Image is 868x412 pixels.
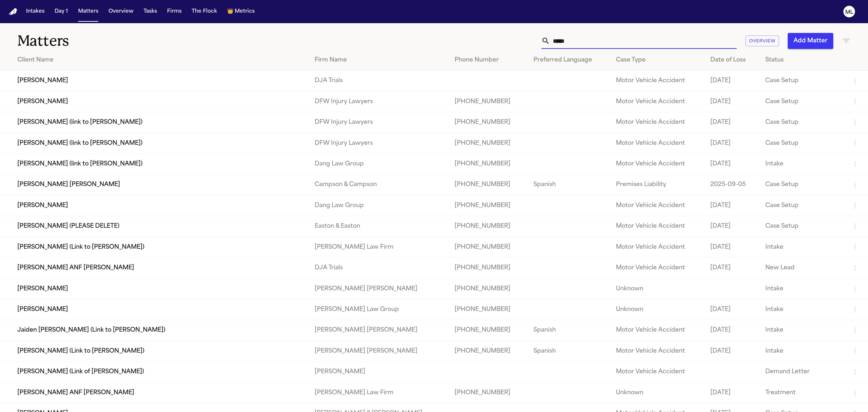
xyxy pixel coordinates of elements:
[759,382,845,403] td: Treatment
[705,320,759,341] td: [DATE]
[610,133,705,154] td: Motor Vehicle Accident
[455,56,522,64] div: Phone Number
[309,320,449,341] td: [PERSON_NAME] [PERSON_NAME]
[106,5,136,18] button: Overview
[528,341,610,361] td: Spanish
[309,382,449,403] td: [PERSON_NAME] Law Firm
[745,35,779,47] button: Overview
[788,33,833,49] button: Add Matter
[309,362,449,382] td: [PERSON_NAME]
[616,56,699,64] div: Case Type
[610,382,705,403] td: Unknown
[759,71,845,91] td: Case Setup
[610,112,705,133] td: Motor Vehicle Accident
[705,175,759,195] td: 2025-09-05
[9,8,17,15] img: Finch Logo
[309,175,449,195] td: Campson & Campson
[309,195,449,216] td: Dang Law Group
[705,112,759,133] td: [DATE]
[189,5,220,18] button: The Flock
[705,382,759,403] td: [DATE]
[17,32,267,50] h1: Matters
[759,175,845,195] td: Case Setup
[610,175,705,195] td: Premises Liability
[449,237,528,257] td: [PHONE_NUMBER]
[449,91,528,112] td: [PHONE_NUMBER]
[449,216,528,237] td: [PHONE_NUMBER]
[759,133,845,154] td: Case Setup
[449,299,528,320] td: [PHONE_NUMBER]
[309,112,449,133] td: DFW Injury Lawyers
[610,237,705,257] td: Motor Vehicle Accident
[610,91,705,112] td: Motor Vehicle Accident
[705,341,759,361] td: [DATE]
[610,320,705,341] td: Motor Vehicle Accident
[141,5,160,18] button: Tasks
[759,195,845,216] td: Case Setup
[610,299,705,320] td: Unknown
[759,320,845,341] td: Intake
[759,257,845,278] td: New Lead
[765,56,839,64] div: Status
[705,71,759,91] td: [DATE]
[315,56,443,64] div: Firm Name
[610,278,705,299] td: Unknown
[75,5,101,18] button: Matters
[164,5,184,18] button: Firms
[309,154,449,174] td: Dang Law Group
[23,5,47,18] button: Intakes
[17,56,303,64] div: Client Name
[759,216,845,237] td: Case Setup
[52,5,71,18] button: Day 1
[309,216,449,237] td: Easton & Easton
[449,133,528,154] td: [PHONE_NUMBER]
[528,320,610,341] td: Spanish
[610,154,705,174] td: Motor Vehicle Accident
[710,56,754,64] div: Date of Loss
[309,91,449,112] td: DFW Injury Lawyers
[705,216,759,237] td: [DATE]
[449,320,528,341] td: [PHONE_NUMBER]
[705,299,759,320] td: [DATE]
[224,5,258,18] button: crownMetrics
[449,278,528,299] td: [PHONE_NUMBER]
[309,257,449,278] td: DJA Trials
[759,341,845,361] td: Intake
[759,362,845,382] td: Demand Letter
[759,154,845,174] td: Intake
[705,154,759,174] td: [DATE]
[309,299,449,320] td: [PERSON_NAME] Law Group
[309,237,449,257] td: [PERSON_NAME] Law Firm
[705,133,759,154] td: [DATE]
[449,175,528,195] td: [PHONE_NUMBER]
[309,71,449,91] td: DJA Trials
[449,112,528,133] td: [PHONE_NUMBER]
[759,91,845,112] td: Case Setup
[528,175,610,195] td: Spanish
[759,299,845,320] td: Intake
[309,278,449,299] td: [PERSON_NAME] [PERSON_NAME]
[759,112,845,133] td: Case Setup
[449,195,528,216] td: [PHONE_NUMBER]
[610,216,705,237] td: Motor Vehicle Accident
[705,257,759,278] td: [DATE]
[705,91,759,112] td: [DATE]
[9,8,17,15] a: Home
[759,237,845,257] td: Intake
[610,362,705,382] td: Motor Vehicle Accident
[759,278,845,299] td: Intake
[705,237,759,257] td: [DATE]
[449,382,528,403] td: [PHONE_NUMBER]
[449,341,528,361] td: [PHONE_NUMBER]
[610,341,705,361] td: Motor Vehicle Accident
[309,341,449,361] td: [PERSON_NAME] [PERSON_NAME]
[533,56,604,64] div: Preferred Language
